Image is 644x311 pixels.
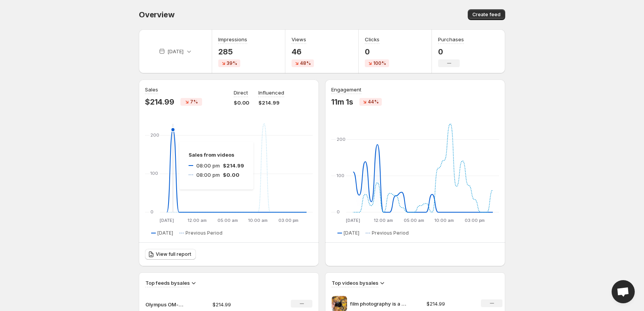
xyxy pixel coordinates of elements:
text: 12:00 am [187,218,207,223]
p: $0.00 [234,99,249,106]
h3: Impressions [218,35,247,43]
text: 10:00 am [434,218,454,223]
h3: Clicks [365,35,379,43]
h3: Top feeds by sales [145,279,190,287]
h3: Top videos by sales [332,279,378,287]
text: [DATE] [160,218,174,223]
text: [DATE] [346,218,360,223]
p: Influenced [258,89,284,96]
span: View full report [156,251,191,257]
p: 0 [438,47,464,56]
p: Direct [234,89,248,96]
p: film photography is a chemical miracle [350,300,408,308]
span: [DATE] [344,230,359,236]
text: 100 [150,171,158,176]
a: View full report [145,249,196,260]
p: 0 [365,47,389,56]
text: 10:00 am [248,218,268,223]
text: 05:00 am [217,218,238,223]
h3: Views [292,35,306,43]
span: 7% [190,99,198,105]
p: $214.99 [258,99,284,106]
p: 11m 1s [331,97,353,106]
p: [DATE] [167,47,184,55]
span: [DATE] [157,230,173,236]
span: Create feed [472,12,501,18]
span: 48% [300,60,311,66]
text: 12:00 am [374,218,393,223]
p: $214.99 [427,300,472,308]
text: 03:00 pm [278,218,298,223]
text: 05:00 am [404,218,424,223]
h3: Sales [145,86,158,93]
span: Previous Period [185,230,223,236]
h3: Engagement [331,86,361,93]
span: Overview [139,10,174,19]
text: 200 [337,137,346,142]
span: 100% [373,60,386,66]
h3: Purchases [438,35,464,43]
a: Open chat [612,280,635,303]
p: $214.99 [212,301,267,308]
text: 03:00 pm [465,218,485,223]
span: Previous Period [372,230,409,236]
span: 44% [368,99,379,105]
p: $214.99 [145,97,174,106]
text: 0 [337,209,340,215]
text: 0 [150,209,153,215]
button: Create feed [468,9,505,20]
text: 100 [337,173,344,178]
p: 285 [218,47,247,56]
span: 39% [227,60,237,66]
text: 200 [150,132,159,138]
p: 46 [292,47,314,56]
p: Olympus OM-10 [145,301,184,308]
